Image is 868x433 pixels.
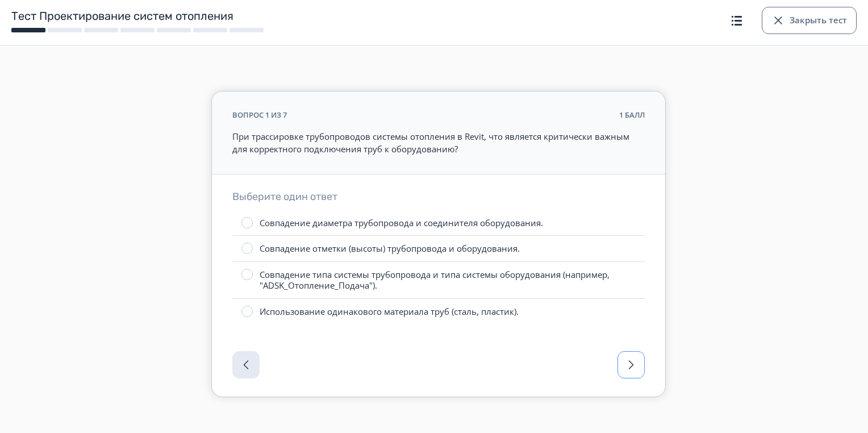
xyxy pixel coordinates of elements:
[232,110,287,121] div: вопрос 1 из 7
[232,130,645,156] p: При трассировке трубопроводов системы отопления в Revit, что является критически важным для корре...
[762,7,857,34] button: Закрыть тест
[260,243,520,255] div: Совпадение отметки (высоты) трубопровода и оборудования.
[619,110,645,121] div: 1 балл
[260,306,519,318] div: Использование одинакового материала труб (сталь, пластик).
[232,190,645,203] h3: Выберите один ответ
[260,217,543,229] div: Совпадение диаметра трубопровода и соединителя оборудования.
[260,269,636,292] div: Совпадение типа системы трубопровода и типа системы оборудования (например, "ADSK_Отопление_Подач...
[11,9,686,23] h1: Тест Проектирование систем отопления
